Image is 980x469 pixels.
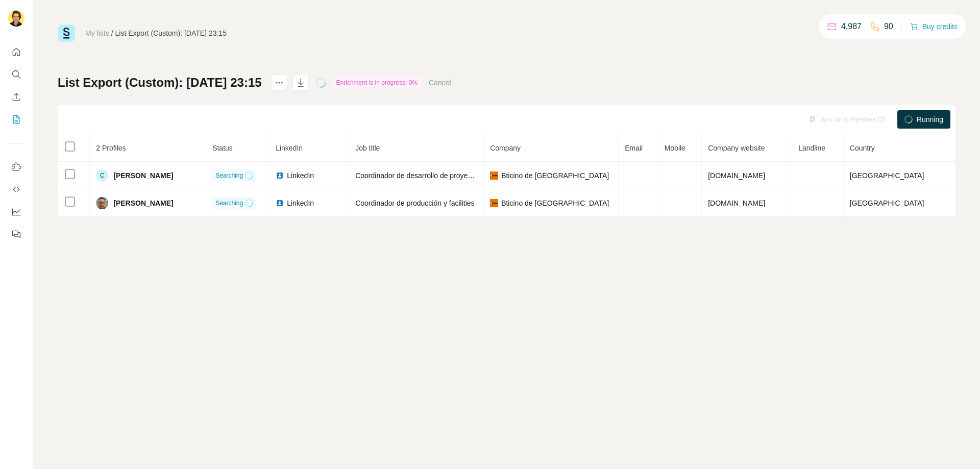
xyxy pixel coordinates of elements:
li: / [111,28,113,38]
img: Avatar [96,197,108,209]
span: Company [490,144,521,152]
span: Running [917,114,943,125]
span: [DOMAIN_NAME] [708,171,765,180]
img: company-logo [490,171,498,180]
span: 2 Profiles [96,144,126,152]
img: company-logo [490,199,498,207]
div: List Export (Custom): [DATE] 23:15 [115,28,227,38]
img: Avatar [8,10,24,27]
span: LinkedIn [287,170,314,181]
span: LinkedIn [287,198,314,208]
span: Email [625,144,643,152]
button: Buy credits [910,19,958,34]
p: 4,987 [841,20,862,33]
span: Coordinador de desarrollo de proyectos [355,171,481,180]
span: Company website [708,144,765,152]
button: Cancel [429,78,451,88]
span: Job title [355,144,380,152]
p: 90 [884,20,893,33]
a: My lists [85,29,109,37]
span: LinkedIn [276,144,303,152]
span: Searching [215,199,243,208]
span: Landline [798,144,825,152]
img: Surfe Logo [58,24,75,42]
span: Bticino de [GEOGRAPHIC_DATA] [501,170,609,181]
span: Status [212,144,233,152]
button: Dashboard [8,203,24,221]
button: Enrich CSV [8,88,24,106]
button: Search [8,65,24,84]
span: Searching [215,171,243,180]
div: Enrichment is in progress: 0% [333,77,421,89]
span: Country [850,144,875,152]
span: Bticino de [GEOGRAPHIC_DATA] [501,198,609,208]
button: Use Surfe API [8,180,24,199]
button: Quick start [8,43,24,61]
button: My lists [8,110,24,129]
button: Use Surfe on LinkedIn [8,158,24,176]
span: Mobile [665,144,685,152]
span: [GEOGRAPHIC_DATA] [850,171,924,180]
h1: List Export (Custom): [DATE] 23:15 [58,75,262,91]
span: [PERSON_NAME] [113,170,173,181]
img: LinkedIn logo [276,171,284,180]
button: Feedback [8,225,24,243]
span: [PERSON_NAME] [113,198,173,208]
span: [DOMAIN_NAME] [708,199,765,207]
div: C [96,169,108,182]
button: actions [271,75,287,91]
img: LinkedIn logo [276,199,284,207]
span: Coordinador de producción y facilities [355,199,474,207]
span: [GEOGRAPHIC_DATA] [850,199,924,207]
